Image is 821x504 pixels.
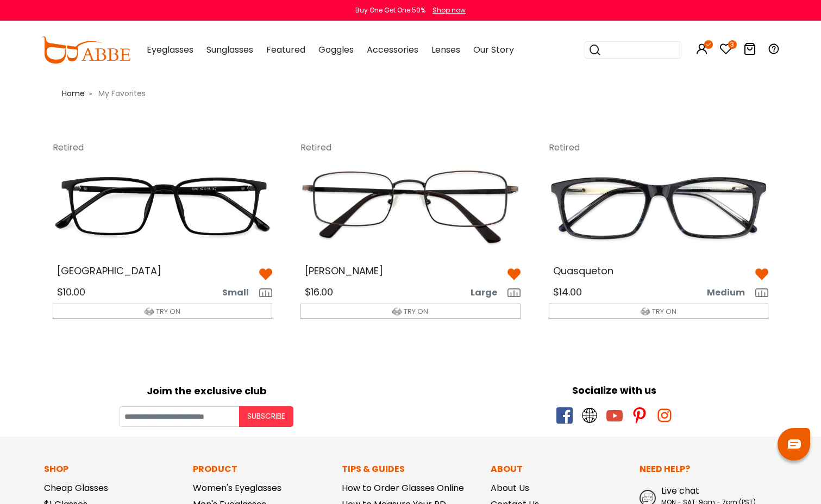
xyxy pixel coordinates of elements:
a: About Us [491,482,529,494]
span: youtube [606,407,623,424]
button: Subscribe [239,406,293,427]
span: Sunglasses [206,43,253,56]
span: Large [471,286,506,299]
span: Goggles [318,43,354,56]
a: How to Order Glasses Online [342,482,464,494]
span: [PERSON_NAME] [305,264,383,278]
img: size ruler [259,288,272,297]
img: size ruler [755,288,768,297]
div: Retired [300,135,355,165]
span: Live chat [661,484,699,497]
img: tryon [392,307,402,316]
p: Need Help? [640,463,778,476]
div: Buy One Get One 50% [355,5,425,15]
span: pinterest [631,407,648,424]
span: Featured [266,43,305,56]
img: belike_btn.png [259,268,272,281]
p: Tips & Guides [342,463,480,476]
p: About [491,463,629,476]
a: Women's Eyeglasses [193,482,281,494]
span: Home [62,88,85,99]
p: Shop [44,463,182,476]
button: TRY ON [549,304,769,319]
a: Home [62,87,85,99]
div: Socialize with us [416,383,813,398]
img: belike_btn.png [507,268,521,281]
p: Product [193,463,331,476]
input: Your email [120,406,239,427]
span: Lenses [431,43,460,56]
a: Cheap Glasses [44,482,108,494]
a: 3 [719,45,732,57]
div: Shop now [433,5,466,15]
span: instagram [656,407,673,424]
span: TRY ON [404,306,428,317]
span: Medium [707,286,754,299]
span: $10.00 [57,285,85,299]
div: Joim the exclusive club [8,381,405,398]
span: Eyeglasses [147,43,193,56]
i: > [89,90,92,98]
span: My Favorites [94,88,150,99]
span: Quasqueton [553,264,613,278]
span: [GEOGRAPHIC_DATA] [57,264,161,278]
img: size ruler [507,288,521,297]
a: Shop now [427,5,466,15]
span: Our Story [473,43,514,56]
span: TRY ON [156,306,180,317]
img: chat [788,439,801,449]
span: Small [222,286,258,299]
span: facebook [556,407,573,424]
div: Retired [549,135,603,165]
img: tryon [641,307,650,316]
button: TRY ON [53,304,273,319]
span: TRY ON [652,306,676,317]
img: belike_btn.png [755,268,768,281]
i: 3 [728,40,737,49]
img: abbeglasses.com [41,36,130,64]
button: TRY ON [300,304,521,319]
span: $16.00 [305,285,333,299]
span: $14.00 [553,285,582,299]
img: tryon [145,307,154,316]
div: Retired [53,135,107,165]
span: twitter [581,407,598,424]
span: Accessories [367,43,418,56]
